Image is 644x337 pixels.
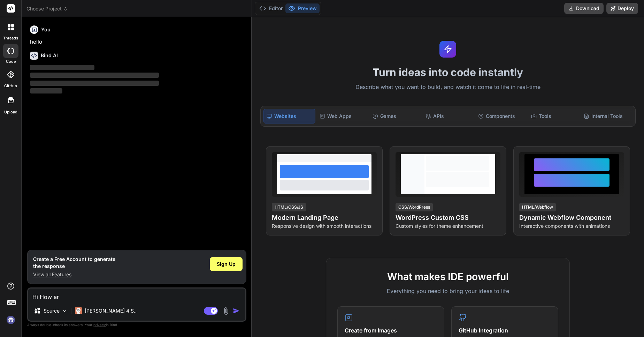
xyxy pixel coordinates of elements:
[263,109,316,123] div: Websites
[272,213,377,223] h4: Modern Landing Page
[30,81,159,86] span: ‌
[256,3,285,13] button: Editor
[41,52,58,59] h6: Bind AI
[272,203,306,211] div: HTML/CSS/JS
[41,26,51,33] h6: You
[26,5,68,12] span: Choose Project
[591,152,621,159] span: View Prompt
[4,83,17,89] label: GitHub
[75,307,82,314] img: Claude 4 Sonnet
[217,261,236,268] span: Sign Up
[30,38,245,46] p: hello
[344,152,374,159] span: View Prompt
[345,326,437,335] h4: Create from Images
[606,3,638,14] button: Deploy
[28,289,245,301] textarea: Hi How ar
[33,256,115,270] h1: Create a Free Account to generate the response
[528,109,580,123] div: Tools
[396,223,500,230] p: Custom styles for theme enhancement
[519,203,556,211] div: HTML/Webflow
[337,287,558,295] p: Everything you need to bring your ideas to life
[233,307,240,314] img: icon
[475,109,527,123] div: Components
[5,314,17,326] img: signin
[396,203,433,211] div: CSS/WordPress
[396,213,500,223] h4: WordPress Custom CSS
[44,307,60,314] p: Source
[93,323,106,327] span: privacy
[33,271,115,278] p: View all Features
[30,65,94,70] span: ‌
[30,73,159,78] span: ‌
[85,307,137,314] p: [PERSON_NAME] 4 S..
[27,322,246,328] p: Always double-check its answers. Your in Bind
[30,88,62,93] span: ‌
[6,59,16,65] label: code
[317,109,368,123] div: Web Apps
[272,223,377,230] p: Responsive design with smooth interactions
[581,109,632,123] div: Internal Tools
[519,223,624,230] p: Interactive components with animations
[4,109,17,115] label: Upload
[256,66,640,78] h1: Turn ideas into code instantly
[468,152,498,159] span: View Prompt
[62,308,68,314] img: Pick Models
[519,213,624,223] h4: Dynamic Webflow Component
[337,269,558,284] h2: What makes IDE powerful
[222,307,230,315] img: attachment
[285,3,320,13] button: Preview
[423,109,474,123] div: APIs
[459,326,551,335] h4: GitHub Integration
[564,3,604,14] button: Download
[370,109,421,123] div: Games
[3,35,18,41] label: threads
[256,83,640,92] p: Describe what you want to build, and watch it come to life in real-time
